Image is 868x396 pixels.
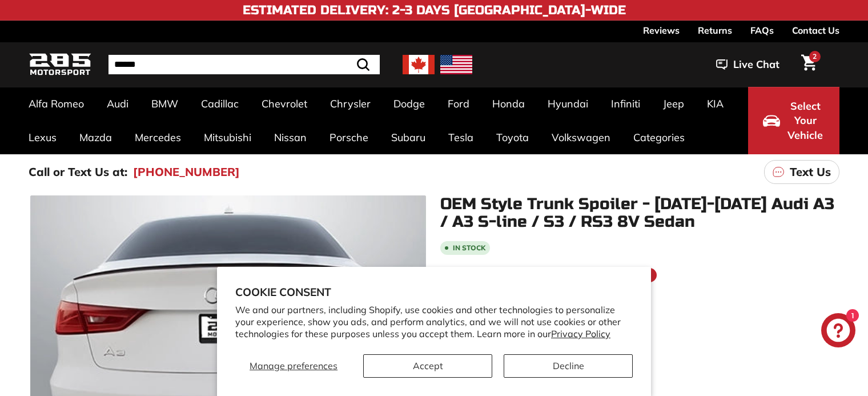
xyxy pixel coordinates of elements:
span: Manage preferences [250,360,337,371]
img: Logo_285_Motorsport_areodynamics_components [29,51,91,78]
button: Decline [504,354,633,378]
a: Mitsubishi [192,121,263,154]
a: Jeep [652,87,696,121]
a: Lexus [17,121,68,154]
input: Search [108,55,380,74]
a: Returns [698,21,732,40]
a: Tesla [437,121,485,154]
h1: OEM Style Trunk Spoiler - [DATE]-[DATE] Audi A3 / A3 S-line / S3 / RS3 8V Sedan [440,195,839,231]
span: $152.00 USD [440,266,541,285]
p: We and our partners, including Shopify, use cookies and other technologies to personalize your ex... [235,304,633,339]
a: Text Us [764,160,839,184]
a: [PHONE_NUMBER] [133,163,240,181]
span: Select Your Vehicle [786,99,825,143]
a: Categories [622,121,696,154]
a: Subaru [380,121,437,154]
a: Volkswagen [540,121,622,154]
a: Alfa Romeo [17,87,95,121]
a: BMW [140,87,190,121]
a: Cart [794,45,823,84]
a: Cadillac [190,87,250,121]
a: FAQs [750,21,774,40]
inbox-online-store-chat: Shopify online store chat [818,313,859,350]
b: In stock [453,245,485,251]
button: Select Your Vehicle [748,87,839,154]
h2: Cookie consent [235,285,633,299]
h4: Estimated Delivery: 2-3 Days [GEOGRAPHIC_DATA]-Wide [243,3,626,17]
a: Toyota [485,121,540,154]
span: 2 [813,52,817,61]
a: Nissan [263,121,318,154]
a: Infiniti [600,87,652,121]
a: Ford [436,87,481,121]
button: Live Chat [701,50,794,79]
span: Live Chat [733,57,779,72]
p: Call or Text Us at: [29,163,127,181]
a: Reviews [643,21,680,40]
a: Dodge [382,87,436,121]
a: Porsche [318,121,380,154]
a: Mazda [68,121,123,154]
a: Honda [481,87,536,121]
a: Hyundai [536,87,600,121]
a: Mercedes [123,121,192,154]
a: Privacy Policy [551,328,610,339]
a: Audi [95,87,140,121]
a: Chrysler [319,87,382,121]
a: Contact Us [792,21,839,40]
a: KIA [696,87,735,121]
a: Chevrolet [250,87,319,121]
button: Accept [363,354,492,378]
button: Manage preferences [235,354,352,378]
p: Text Us [790,163,831,181]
